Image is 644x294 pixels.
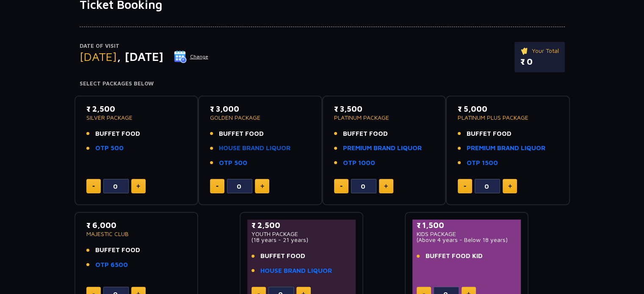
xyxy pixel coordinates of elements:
[252,231,352,237] p: YOUTH PACKAGE
[86,115,187,121] p: SILVER PACKAGE
[95,129,140,139] span: BUFFET FOOD
[260,251,305,261] span: BUFFET FOOD
[340,186,343,187] img: minus
[95,143,124,153] a: OTP 500
[417,231,517,237] p: KIDS PACKAGE
[520,55,559,68] p: ₹ 0
[417,220,517,231] p: ₹ 1,500
[92,186,95,187] img: minus
[252,220,352,231] p: ₹ 2,500
[174,50,209,63] button: Change
[216,186,218,187] img: minus
[260,266,332,276] a: HOUSE BRAND LIQUOR
[458,115,558,121] p: PLATINUM PLUS PACKAGE
[458,103,558,115] p: ₹ 5,000
[464,186,466,187] img: minus
[252,237,352,243] p: (18 years - 21 years)
[467,158,498,168] a: OTP 1500
[384,184,388,188] img: plus
[210,115,310,121] p: GOLDEN PACKAGE
[467,143,545,153] a: PREMIUM BRAND LIQUOR
[219,158,247,168] a: OTP 500
[417,237,517,243] p: (Above 4 years - Below 18 years)
[520,46,529,55] img: ticket
[86,103,187,115] p: ₹ 2,500
[210,103,310,115] p: ₹ 3,000
[86,231,187,237] p: MAJESTIC CLUB
[80,80,565,87] h4: Select Packages Below
[260,184,264,188] img: plus
[508,184,512,188] img: plus
[520,46,559,55] p: Your Total
[343,143,422,153] a: PREMIUM BRAND LIQUOR
[467,129,511,139] span: BUFFET FOOD
[343,129,388,139] span: BUFFET FOOD
[80,42,209,50] p: Date of Visit
[334,103,434,115] p: ₹ 3,500
[426,251,483,261] span: BUFFET FOOD KID
[219,143,290,153] a: HOUSE BRAND LIQUOR
[334,115,434,121] p: PLATINUM PACKAGE
[343,158,375,168] a: OTP 1000
[117,49,163,63] span: , [DATE]
[136,184,140,188] img: plus
[80,49,117,63] span: [DATE]
[219,129,264,139] span: BUFFET FOOD
[86,220,187,231] p: ₹ 6,000
[95,260,128,270] a: OTP 6500
[95,245,140,255] span: BUFFET FOOD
